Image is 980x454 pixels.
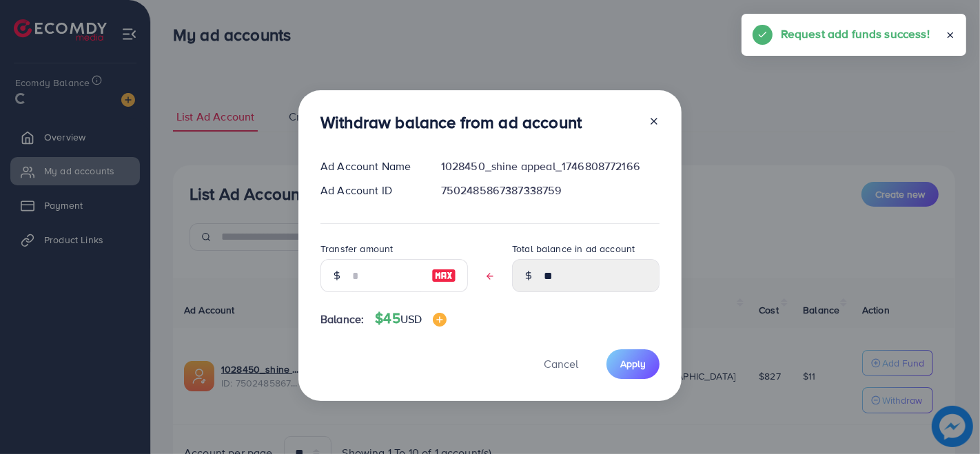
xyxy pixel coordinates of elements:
button: Cancel [527,349,595,379]
span: Apply [620,357,646,371]
h3: Withdraw balance from ad account [320,112,582,132]
span: USD [400,311,422,327]
span: Cancel [544,356,578,371]
img: image [431,267,456,284]
label: Total balance in ad account [512,242,635,256]
span: Balance: [320,311,364,327]
div: Ad Account ID [309,183,430,198]
h4: $45 [375,310,447,327]
div: Ad Account Name [309,158,430,174]
div: 1028450_shine appeal_1746808772166 [430,158,671,174]
div: 7502485867387338759 [430,183,671,198]
label: Transfer amount [320,242,393,256]
img: image [433,313,447,327]
button: Apply [606,349,660,379]
h5: Request add funds success! [781,25,930,43]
